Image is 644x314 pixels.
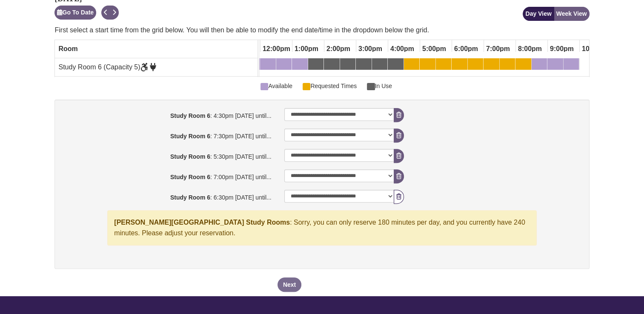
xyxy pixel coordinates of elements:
[170,133,210,140] strong: Study Room 6
[110,6,119,20] button: Next
[564,58,579,73] a: 9:30pm Monday, October 13, 2025 - Study Room 6 - Available
[101,6,110,20] button: Previous
[532,58,547,73] a: 8:30pm Monday, October 13, 2025 - Study Room 6 - Available
[57,108,278,120] label: : 4:30pm [DATE] until...
[170,194,210,201] strong: Study Room 6
[367,81,392,91] span: In Use
[260,81,292,91] span: Available
[170,153,210,160] strong: Study Room 6
[516,42,544,56] span: 8:00pm
[420,58,435,73] a: 5:00pm Monday, October 13, 2025 - Study Room 6 - Available
[436,58,451,73] a: 5:30pm Monday, October 13, 2025 - Study Room 6 - Available
[303,81,357,91] span: Requested Times
[114,219,290,226] strong: [PERSON_NAME][GEOGRAPHIC_DATA] Study Rooms
[356,58,372,73] a: 3:00pm Monday, October 13, 2025 - Study Room 6 - In Use
[170,174,210,180] strong: Study Room 6
[356,42,384,56] span: 3:00pm
[324,58,340,73] a: 2:00pm Monday, October 13, 2025 - Study Room 6 - In Use
[388,58,404,73] a: 4:00pm Monday, October 13, 2025 - Study Room 6 - In Use
[420,42,448,56] span: 5:00pm
[324,42,352,56] span: 2:00pm
[58,63,156,71] span: Study Room 6 (Capacity 5)
[468,58,483,73] a: 6:30pm Monday, October 13, 2025 - Study Room 6 - Available
[278,277,301,292] button: Next
[452,58,467,73] a: 6:00pm Monday, October 13, 2025 - Study Room 6 - Available
[404,58,419,73] a: 4:30pm Monday, October 13, 2025 - Study Room 6 - Available
[547,58,563,73] a: 9:00pm Monday, October 13, 2025 - Study Room 6 - Available
[548,42,576,56] span: 9:00pm
[388,42,416,56] span: 4:00pm
[523,7,554,21] button: Day View
[107,210,536,245] div: : Sorry, you can only reserve 180 minutes per day, and you currently have 240 minutes. Please adj...
[484,42,512,56] span: 7:00pm
[260,58,276,73] a: 12:00pm Monday, October 13, 2025 - Study Room 6 - Available
[54,100,589,292] div: booking form
[372,58,387,73] a: 3:30pm Monday, October 13, 2025 - Study Room 6 - In Use
[57,190,278,202] label: : 6:30pm [DATE] until...
[57,128,278,141] label: : 7:30pm [DATE] until...
[170,112,210,119] strong: Study Room 6
[340,58,355,73] a: 2:30pm Monday, October 13, 2025 - Study Room 6 - In Use
[54,6,96,20] button: Go To Date
[58,45,77,52] span: Room
[260,42,292,56] span: 12:00pm
[57,149,278,161] label: : 5:30pm [DATE] until...
[276,58,292,73] a: 12:30pm Monday, October 13, 2025 - Study Room 6 - Available
[500,58,515,73] a: 7:30pm Monday, October 13, 2025 - Study Room 6 - Requested Times
[580,42,612,56] span: 10:00pm
[54,25,589,35] p: First select a start time from the grid below. You will then be able to modify the end date/time ...
[515,58,531,73] a: 8:00pm Monday, October 13, 2025 - Study Room 6 - Requested Times
[57,169,278,182] label: : 7:00pm [DATE] until...
[484,58,499,73] a: 7:00pm Monday, October 13, 2025 - Study Room 6 - Requested Times
[452,42,480,56] span: 6:00pm
[292,58,308,73] a: 1:00pm Monday, October 13, 2025 - Study Room 6 - Available
[308,58,323,73] a: 1:30pm Monday, October 13, 2025 - Study Room 6 - In Use
[292,42,321,56] span: 1:00pm
[554,7,590,21] button: Week View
